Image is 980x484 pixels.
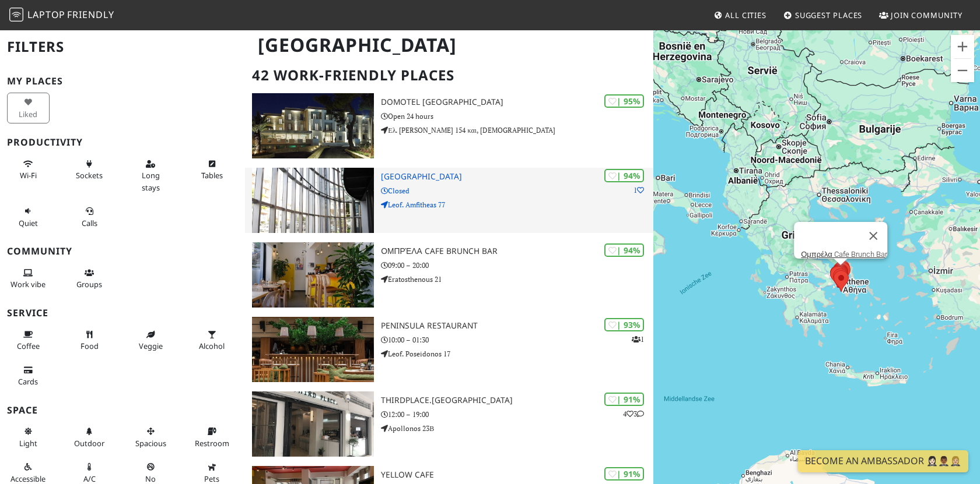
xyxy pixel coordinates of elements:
a: Become an Ambassador 🤵🏻‍♀️🤵🏾‍♂️🤵🏼‍♀️ [798,450,968,472]
img: LaptopFriendly [9,8,23,22]
img: Peninsula Restaurant [252,317,374,382]
button: Work vibe [7,263,50,294]
div: | 91% [604,467,644,481]
span: People working [10,279,45,289]
p: Eratosthenous 21 [381,274,653,285]
img: Red Center [252,168,374,233]
p: Ελ. [PERSON_NAME] 154 και, [DEMOGRAPHIC_DATA] [381,125,653,136]
a: Domotel Kastri Hotel | 95% Domotel [GEOGRAPHIC_DATA] Open 24 hours Ελ. [PERSON_NAME] 154 και, [DE... [245,93,653,158]
span: Power sockets [76,170,103,181]
h3: Thirdplace.[GEOGRAPHIC_DATA] [381,395,653,405]
div: | 93% [604,318,644,331]
span: Work-friendly tables [201,170,223,181]
p: 1 [633,185,644,196]
div: | 94% [604,169,644,182]
h2: 42 Work-Friendly Places [252,58,646,93]
span: Coffee [17,341,40,351]
span: Friendly [67,8,114,21]
div: | 91% [604,393,644,406]
a: Suggest Places [779,5,867,26]
p: 1 [632,334,644,345]
span: Long stays [142,170,160,192]
button: Restroom [191,422,233,453]
button: Food [68,325,111,356]
button: Groups [68,263,111,294]
span: Suggest Places [795,10,863,20]
button: Sockets [68,154,111,185]
h3: Service [7,308,238,319]
h3: Peninsula Restaurant [381,321,653,331]
a: Peninsula Restaurant | 93% 1 Peninsula Restaurant 10:00 – 01:30 Leof. Poseidonos 17 [245,317,653,382]
button: Veggie [129,325,172,356]
a: All Cities [709,5,771,26]
a: Ομπρέλα Cafe Brunch Bar | 94% Ομπρέλα Cafe Brunch Bar 09:00 – 20:00 Eratosthenous 21 [245,242,653,308]
p: Open 24 hours [381,111,653,122]
span: Pet friendly [204,474,219,484]
a: Thirdplace.Athens | 91% 43 Thirdplace.[GEOGRAPHIC_DATA] 12:00 – 19:00 Apollonos 23Β [245,391,653,457]
span: Outdoor area [74,438,104,448]
button: Outdoor [68,422,111,453]
a: LaptopFriendly LaptopFriendly [9,5,114,26]
button: Light [7,422,50,453]
button: Sluiten [859,222,887,250]
span: Alcohol [199,341,225,351]
button: Coffee [7,325,50,356]
span: Group tables [76,279,102,289]
button: Spacious [129,422,172,453]
a: Ομπρέλα Cafe Brunch Bar [801,250,887,259]
p: 10:00 – 01:30 [381,334,653,345]
button: Uitzoomen [951,59,974,82]
button: Inzoomen [951,35,974,58]
span: Laptop [27,8,65,21]
img: Ομπρέλα Cafe Brunch Bar [252,242,374,308]
h3: Space [7,405,238,416]
button: Quiet [7,202,50,232]
h3: Ομπρέλα Cafe Brunch Bar [381,246,653,256]
h1: [GEOGRAPHIC_DATA] [249,29,651,61]
p: 09:00 – 20:00 [381,260,653,271]
a: Join Community [874,5,967,26]
h3: Yellow Cafe [381,470,653,480]
div: | 95% [604,94,644,108]
button: Long stays [129,154,172,197]
img: Thirdplace.Athens [252,391,374,457]
a: Red Center | 94% 1 [GEOGRAPHIC_DATA] Closed Leof. Amfitheas 77 [245,168,653,233]
p: Leof. Amfitheas 77 [381,199,653,210]
p: Leof. Poseidonos 17 [381,348,653,359]
button: Alcohol [191,325,233,356]
p: 12:00 – 19:00 [381,409,653,420]
h3: Community [7,246,238,257]
span: Spacious [135,438,166,448]
span: Video/audio calls [82,218,97,228]
span: Food [80,341,99,351]
span: All Cities [725,10,766,20]
h2: Filters [7,29,238,65]
p: Closed [381,185,653,196]
button: Cards [7,361,50,391]
button: Calls [68,202,111,232]
img: Domotel Kastri Hotel [252,93,374,158]
span: Join Community [891,10,963,20]
span: Veggie [139,341,163,351]
span: Natural light [19,438,37,448]
div: | 94% [604,243,644,257]
h3: Productivity [7,137,238,148]
h3: Domotel [GEOGRAPHIC_DATA] [381,97,653,107]
button: Wi-Fi [7,154,50,185]
p: Apollonos 23Β [381,423,653,434]
span: Restroom [195,438,229,448]
span: Accessible [10,474,45,484]
span: Credit cards [18,376,38,387]
p: 4 3 [623,408,644,419]
h3: [GEOGRAPHIC_DATA] [381,172,653,182]
span: Air conditioned [83,474,96,484]
button: Tables [191,154,233,185]
span: Quiet [19,218,38,228]
h3: My Places [7,76,238,87]
span: Stable Wi-Fi [20,170,37,181]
